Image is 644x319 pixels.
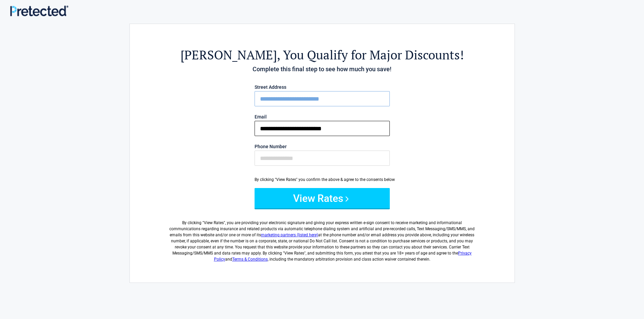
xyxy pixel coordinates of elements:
[255,177,390,183] div: By clicking "View Rates" you confirm the above & agree to the consents below
[204,220,224,225] span: View Rates
[181,47,277,63] span: [PERSON_NAME]
[167,47,477,63] h2: , You Qualify for Major Discounts!
[261,233,318,237] a: marketing partners (listed here)
[232,257,268,262] a: Terms & Conditions
[255,188,390,208] button: View Rates
[255,144,390,149] label: Phone Number
[167,214,477,262] label: By clicking " ", you are providing your electronic signature and giving your express written e-si...
[255,85,390,89] label: Street Address
[10,5,68,16] img: Main Logo
[255,114,390,119] label: Email
[167,65,477,74] h4: Complete this final step to see how much you save!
